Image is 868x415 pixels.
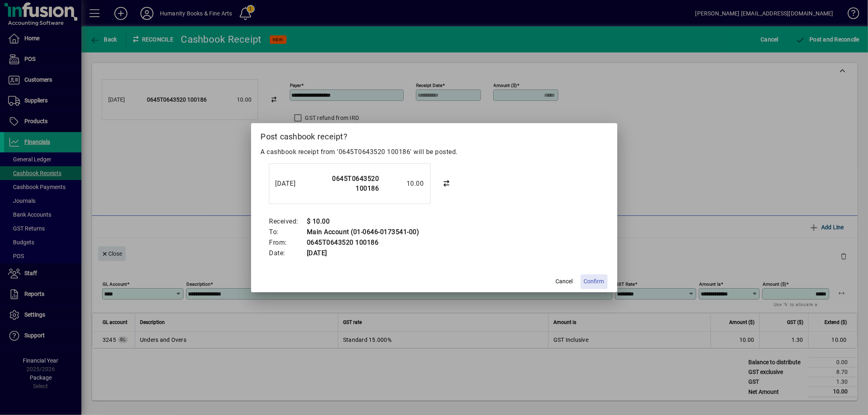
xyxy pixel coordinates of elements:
[306,237,420,248] td: 0645T0643520 100186
[261,147,608,157] p: A cashbook receipt from '0645T0643520 100186' will be posted.
[306,216,420,227] td: $ 10.00
[584,277,604,286] span: Confirm
[556,277,573,286] span: Cancel
[275,179,308,189] div: [DATE]
[269,248,307,259] td: Date:
[251,123,617,147] h2: Post cashbook receipt?
[306,248,420,259] td: [DATE]
[383,179,424,189] div: 10.00
[581,274,608,289] button: Confirm
[332,175,379,192] strong: 0645T0643520 100186
[269,237,307,248] td: From:
[551,274,577,289] button: Cancel
[269,216,307,227] td: Received:
[269,227,307,237] td: To:
[306,227,420,237] td: Main Account (01-0646-0173541-00)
